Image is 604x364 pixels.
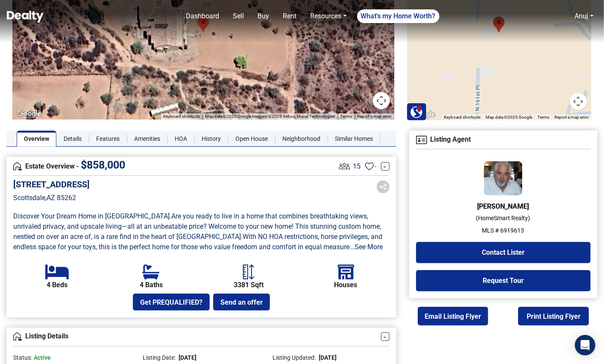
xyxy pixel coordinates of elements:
[328,131,380,147] a: Similar Homes
[13,162,22,171] img: Overview
[416,214,591,223] p: ( HomeSmart Realty )
[133,294,210,311] button: Get PREQUALIFIED?
[140,281,163,289] b: 4 Baths
[254,8,273,25] a: Buy
[205,114,335,119] span: Map data ©2025 Google Imagery ©2025 Airbus, Maxar Technologies
[47,281,67,289] b: 4 Beds
[182,8,223,25] a: Dashboard
[15,108,43,119] img: Google
[273,354,316,361] span: Listing Updated:
[410,105,423,118] img: Search Homes at Dealty
[13,162,337,171] h4: Estate Overview -
[486,115,532,119] span: Map data ©2025 Google
[13,332,22,341] img: Overview
[349,243,383,251] a: ...See More
[213,294,270,311] button: Send an offer
[353,161,361,172] span: 15
[317,354,337,361] span: [DATE]
[307,8,350,25] a: Resources
[194,131,228,147] a: History
[4,338,30,364] iframe: BigID CMP Widget
[537,115,549,119] a: Terms (opens in new tab)
[575,12,589,20] a: Anuj
[234,281,264,289] b: 3381 Sqft
[13,233,384,251] span: With NO HOA restrictions, horse privileges, and endless space for your toys, this is the perfect ...
[7,11,44,23] img: Dealty - Buy, Sell & Rent Homes
[163,114,200,119] button: Keyboard shortcuts
[13,179,90,189] h5: [STREET_ADDRESS]
[358,114,392,119] a: Report a map error
[416,226,591,235] p: MLS # 6919613
[373,92,390,109] button: Map camera controls
[375,161,377,172] span: -
[178,354,197,361] span: [DATE]
[89,131,127,147] a: Features
[416,202,591,210] h6: [PERSON_NAME]
[15,108,43,119] a: Open this area in Google Maps (opens a new window)
[572,8,597,25] a: Anuj
[554,115,589,119] a: Report a map error
[484,161,522,195] img: Agent
[275,131,328,147] a: Neighborhood
[34,354,51,361] span: Active
[416,270,591,291] button: Request Tour
[127,131,167,147] a: Amenities
[13,332,381,341] h4: Listing Details
[444,114,481,120] button: Keyboard shortcuts
[418,307,489,326] button: Email Listing Flyer
[416,242,591,263] button: Contact Lister
[575,335,595,355] div: Open Intercom Messenger
[357,9,440,23] a: What's my Home Worth?
[13,212,171,220] span: Discover Your Dream Home in [GEOGRAPHIC_DATA] .
[167,131,194,147] a: HOA
[381,162,390,171] a: -
[365,162,374,171] img: Favourites
[334,281,358,289] b: Houses
[228,131,275,147] a: Open House
[17,131,56,147] a: Overview
[81,159,125,171] span: $ 858,000
[340,114,352,119] a: Terms (opens in new tab)
[56,131,89,147] a: Details
[229,8,247,25] a: Sell
[416,136,427,144] img: Agent
[279,8,300,25] a: Rent
[143,354,176,361] span: Listing Date:
[381,332,390,341] a: -
[337,159,352,174] img: Listing View
[416,136,591,144] h4: Listing Agent
[13,193,90,203] p: Scottsdale , AZ 85262
[13,212,383,241] span: Are you ready to live in a home that combines breathtaking views, unrivaled privacy, and upscale ...
[518,307,589,326] button: Print Listing Flyer
[570,93,587,110] button: Map camera controls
